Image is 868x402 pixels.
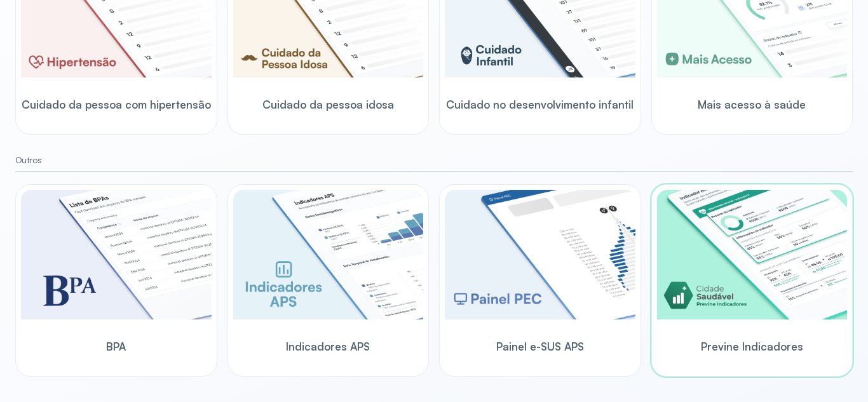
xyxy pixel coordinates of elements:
[262,98,394,111] span: Cuidado da pessoa idosa
[496,340,584,353] span: Painel e-SUS APS
[21,190,212,319] img: bpa.png
[233,190,424,319] img: aps-indicators.png
[286,340,370,353] span: Indicadores APS
[22,98,211,111] span: Cuidado da pessoa com hipertensão
[445,190,635,319] img: pec-panel.png
[698,98,806,111] span: Mais acesso à saúde
[15,155,853,166] small: Outros
[446,98,634,111] span: Cuidado no desenvolvimento infantil
[106,340,126,353] span: BPA
[701,340,803,353] span: Previne Indicadores
[657,190,848,319] img: previne-brasil.png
